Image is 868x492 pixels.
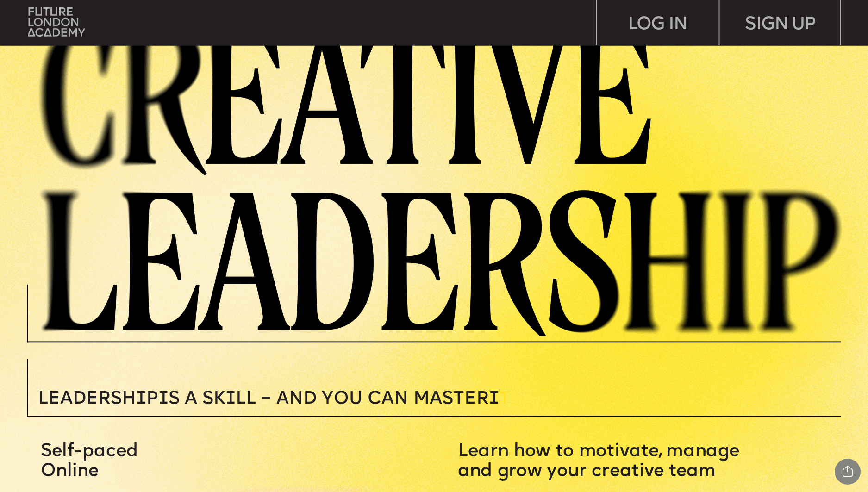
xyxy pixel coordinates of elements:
img: image-3435f618-b576-4c59-ac17-05593ebec101.png [30,15,868,336]
span: i [225,390,236,407]
img: upload-bfdffa89-fac7-4f57-a443-c7c39906ba42.png [28,7,85,36]
span: Leadersh p s a sk ll – and you can MASTER [38,390,499,407]
span: i [158,390,169,407]
span: i [137,390,147,407]
span: Learn how to motivate, manage and grow your creative team [458,442,744,480]
p: T [38,390,648,407]
span: i [489,390,500,407]
span: Self-paced [41,442,138,460]
div: Share [835,459,861,485]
